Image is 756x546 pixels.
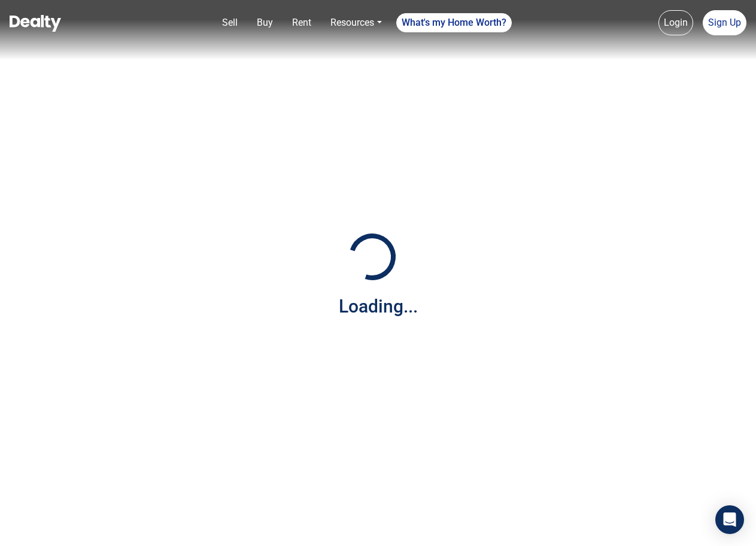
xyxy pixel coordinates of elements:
div: Open Intercom Messenger [715,505,744,534]
a: Resources [326,11,386,35]
iframe: BigID CMP Widget [6,510,42,546]
div: Loading... [339,293,418,320]
a: Login [658,10,693,35]
img: Dealty - Buy, Sell & Rent Homes [10,15,61,32]
a: Buy [252,11,278,35]
img: Loading [342,227,402,287]
a: Rent [287,11,316,35]
a: What's my Home Worth? [396,13,512,32]
a: Sign Up [703,10,746,35]
a: Sell [217,11,242,35]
